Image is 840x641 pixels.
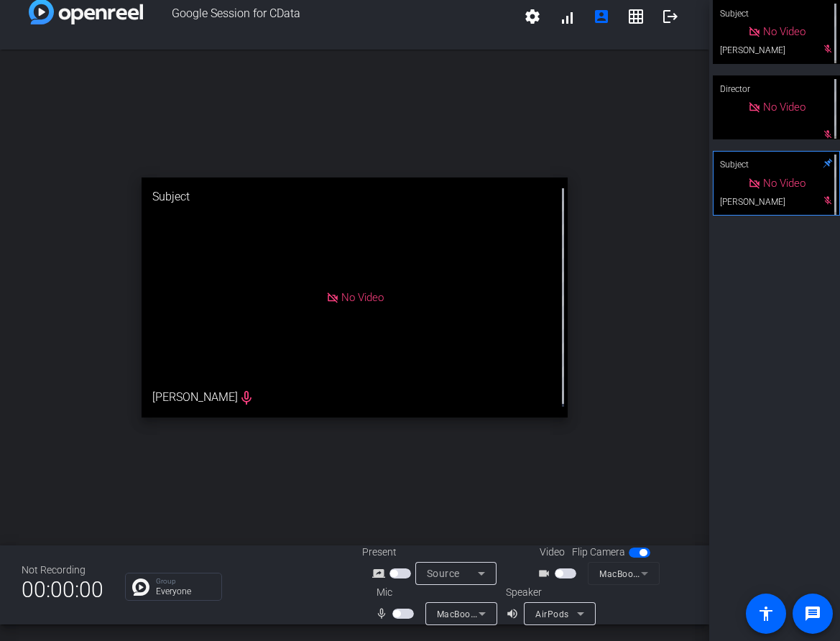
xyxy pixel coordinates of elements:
[437,608,583,619] span: MacBook Pro Microphone (Built-in)
[372,565,389,582] mat-icon: screen_share_outline
[341,291,384,304] span: No Video
[763,25,806,38] span: No Video
[132,578,149,596] img: Chat Icon
[537,565,555,582] mat-icon: videocam_outline
[156,578,214,585] p: Group
[713,151,840,178] div: Subject
[375,605,392,622] mat-icon: mic_none
[22,563,103,578] div: Not Recording
[427,568,460,579] span: Source
[535,609,569,619] span: AirPods
[713,75,840,103] div: Director
[540,545,565,560] span: Video
[593,8,610,25] mat-icon: account_box
[142,177,567,216] div: Subject
[763,101,806,114] span: No Video
[506,605,523,622] mat-icon: volume_up
[362,585,506,600] div: Mic
[22,572,103,607] span: 00:00:00
[757,605,775,622] mat-icon: accessibility
[662,8,679,25] mat-icon: logout
[362,545,506,560] div: Present
[506,585,592,600] div: Speaker
[156,587,214,596] p: Everyone
[524,8,541,25] mat-icon: settings
[763,177,806,190] span: No Video
[572,545,625,560] span: Flip Camera
[627,8,645,25] mat-icon: grid_on
[804,605,821,622] mat-icon: message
